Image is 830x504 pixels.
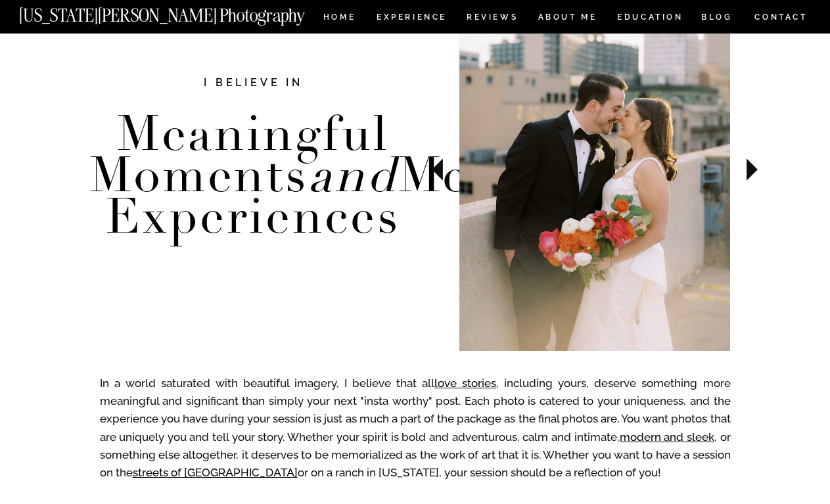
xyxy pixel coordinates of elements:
a: love stories [434,377,496,390]
a: [US_STATE][PERSON_NAME] Photography [19,7,349,18]
a: streets of [GEOGRAPHIC_DATA] [133,466,298,479]
h3: Meaningful Moments Memorable Experiences [89,114,418,256]
a: HOME [321,13,358,24]
a: modern and sleek [620,430,714,444]
h2: I believe in [135,75,373,93]
a: CONTACT [754,10,808,24]
a: Experience [377,13,446,24]
p: In a world saturated with beautiful imagery, I believe that all , including yours, deserve someth... [100,375,731,488]
i: and [308,145,398,206]
a: EDUCATION [616,13,685,24]
a: ABOUT ME [538,13,597,24]
a: BLOG [701,13,733,24]
a: REVIEWS [467,13,516,24]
